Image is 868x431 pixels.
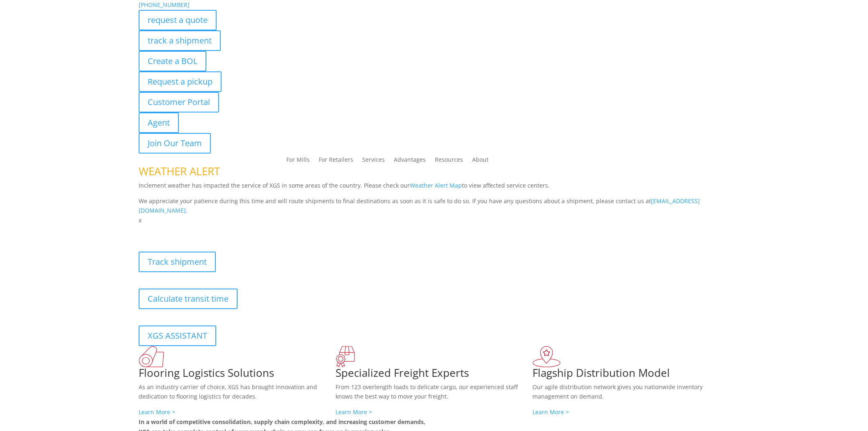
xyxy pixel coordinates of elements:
a: For Mills [286,157,310,166]
a: Create a BOL [139,51,206,71]
a: Services [362,157,385,166]
span: Our agile distribution network gives you nationwide inventory management on demand. [532,383,703,401]
a: [PHONE_NUMBER] [139,1,190,9]
b: Visibility, transparency, and control for your entire supply chain. [139,227,322,234]
a: XGS ASSISTANT [139,326,216,346]
span: WEATHER ALERT [139,164,220,179]
p: We appreciate your patience during this time and will route shipments to final destinations as so... [139,196,729,216]
a: Advantages [394,157,426,166]
a: Agent [139,112,179,133]
a: Track shipment [139,252,216,272]
a: For Retailers [319,157,353,166]
a: About [472,157,489,166]
h1: Specialized Freight Experts [336,367,532,382]
span: As an industry carrier of choice, XGS has brought innovation and dedication to flooring logistics... [139,383,317,401]
img: xgs-icon-flagship-distribution-model-red [532,346,561,367]
a: request a quote [139,10,217,30]
h1: Flooring Logistics Solutions [139,367,336,382]
a: Learn More > [336,408,372,416]
p: x [139,215,729,225]
a: Resources [435,157,463,166]
a: Calculate transit time [139,289,238,309]
a: track a shipment [139,30,221,51]
p: From 123 overlength loads to delicate cargo, our experienced staff knows the best way to move you... [336,382,532,408]
a: Request a pickup [139,71,222,92]
a: Join Our Team [139,133,211,154]
a: Weather Alert Map [410,181,462,189]
p: Inclement weather has impacted the service of XGS in some areas of the country. Please check our ... [139,181,729,196]
img: xgs-icon-focused-on-flooring-red [336,346,355,367]
a: Learn More > [532,408,569,416]
img: xgs-icon-total-supply-chain-intelligence-red [139,346,164,367]
h1: Flagship Distribution Model [532,367,729,382]
a: Customer Portal [139,92,219,112]
a: Learn More > [139,408,175,416]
